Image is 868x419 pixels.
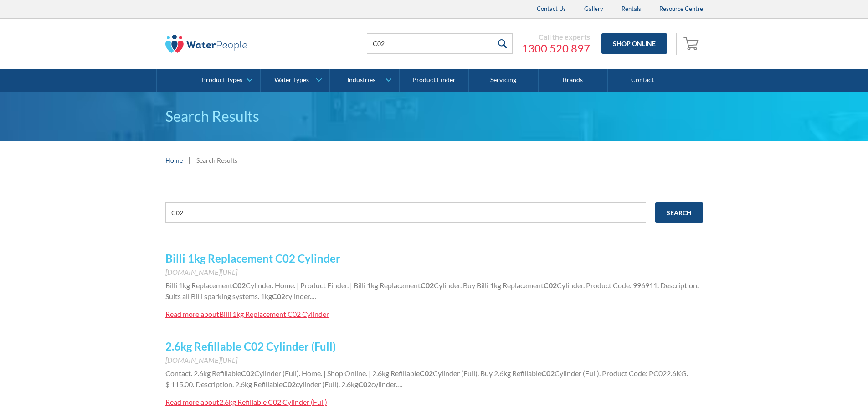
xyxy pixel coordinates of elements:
[469,69,538,92] a: Servicing
[683,36,701,51] img: shopping cart
[165,281,232,290] span: Billi 1kg Replacement
[165,355,703,366] div: [DOMAIN_NAME][URL]
[246,281,421,290] span: Cylinder. Home. | Product Finder. | Billi 1kg Replacement
[608,69,677,92] a: Contact
[165,155,183,165] a: Home
[296,380,358,388] span: cylinder (Full). 2.6kg
[165,310,219,318] div: Read more about
[241,369,254,378] strong: C02
[544,281,557,290] strong: C02
[165,281,699,300] span: Cylinder. Product Code: 996911. Description. Suits all Billi sparking systems. 1kg
[165,35,247,53] img: The Water People
[187,155,192,166] div: |
[165,309,329,320] a: Read more aboutBilli 1kg Replacement C02 Cylinder
[165,252,340,265] a: Billi 1kg Replacement C02 Cylinder
[254,369,420,378] span: Cylinder (Full). Home. | Shop Online. | 2.6kg Refillable
[272,292,285,300] strong: C02
[397,380,403,388] span: …
[420,369,433,378] strong: C02
[202,76,242,84] div: Product Types
[655,202,703,223] input: Search
[330,69,399,92] a: Industries
[165,369,688,388] span: Cylinder (Full). Product Code: PC022.6KG. $ 115.00. Description. 2.6kg Refillable
[165,105,703,127] h1: Search Results
[274,76,309,84] div: Water Types
[400,69,469,92] a: Product Finder
[165,397,327,408] a: Read more about2.6kg Refillable C02 Cylinder (Full)
[522,41,590,55] a: 1300 520 897
[165,267,703,278] div: [DOMAIN_NAME][URL]
[539,69,608,92] a: Brands
[196,155,237,165] div: Search Results
[347,76,375,84] div: Industries
[681,33,703,55] a: Open cart
[367,33,513,54] input: Search products
[232,281,246,290] strong: C02
[358,380,371,388] strong: C02
[433,369,541,378] span: Cylinder (Full). Buy 2.6kg Refillable
[282,380,296,388] strong: C02
[434,281,544,290] span: Cylinder. Buy Billi 1kg Replacement
[219,398,327,406] div: 2.6kg Refillable C02 Cylinder (Full)
[165,398,219,406] div: Read more about
[285,292,311,300] span: cylinder.
[601,33,667,54] a: Shop Online
[165,340,336,353] a: 2.6kg Refillable C02 Cylinder (Full)
[165,369,241,378] span: Contact. 2.6kg Refillable
[191,69,260,92] a: Product Types
[421,281,434,290] strong: C02
[261,69,329,92] a: Water Types
[541,369,555,378] strong: C02
[165,202,646,223] input: e.g. chilled water cooler
[311,292,317,300] span: …
[371,380,397,388] span: cylinder.
[219,310,329,318] div: Billi 1kg Replacement C02 Cylinder
[522,32,590,41] div: Call the experts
